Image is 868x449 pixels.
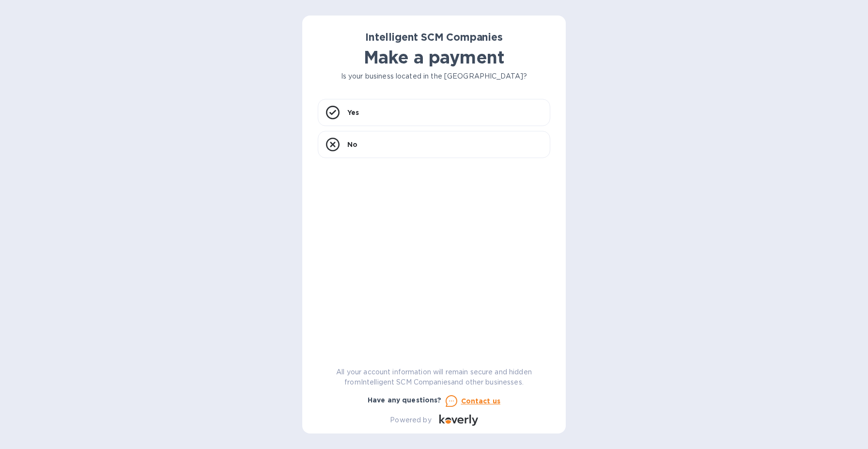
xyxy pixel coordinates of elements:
b: Have any questions? [368,396,442,404]
p: All your account information will remain secure and hidden from Intelligent SCM Companies and oth... [318,367,550,387]
u: Contact us [461,397,501,405]
p: Powered by [390,415,431,425]
p: Is your business located in the [GEOGRAPHIC_DATA]? [318,71,550,81]
p: No [347,140,357,149]
b: Intelligent SCM Companies [365,31,503,43]
p: Yes [347,108,359,117]
h1: Make a payment [318,47,550,67]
